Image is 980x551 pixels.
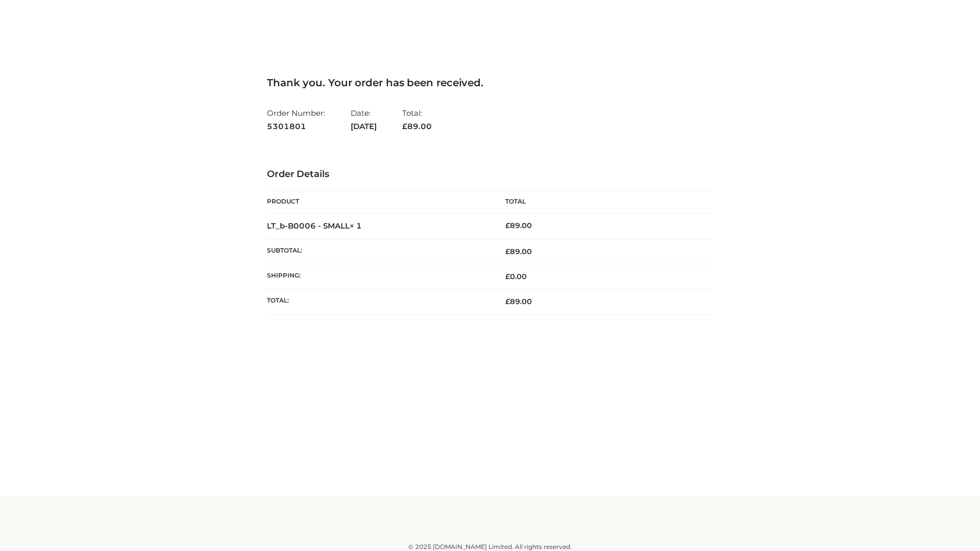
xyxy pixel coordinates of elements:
[267,120,325,133] strong: 5301801
[505,297,532,306] span: 89.00
[350,221,362,231] strong: × 1
[267,104,325,135] li: Order Number:
[505,221,510,230] span: £
[505,272,527,281] bdi: 0.00
[402,121,432,131] span: 89.00
[267,239,490,264] th: Subtotal:
[267,77,713,89] h3: Thank you. Your order has been received.
[490,190,713,213] th: Total
[505,297,510,306] span: £
[505,272,510,281] span: £
[267,190,490,213] th: Product
[402,121,407,131] span: £
[267,289,490,314] th: Total:
[267,264,490,289] th: Shipping:
[505,221,532,230] bdi: 89.00
[351,120,377,133] strong: [DATE]
[505,247,510,256] span: £
[267,221,362,231] strong: LT_b-B0006 - SMALL
[402,104,432,135] li: Total:
[267,169,713,180] h3: Order Details
[505,247,532,256] span: 89.00
[351,104,377,135] li: Date:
